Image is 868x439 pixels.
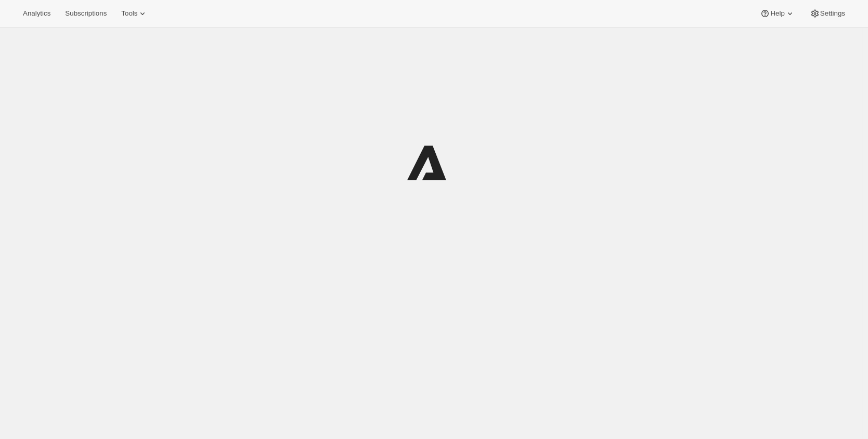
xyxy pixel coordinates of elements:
span: Help [770,9,784,18]
button: Analytics [17,6,57,21]
span: Analytics [23,9,50,18]
button: Help [754,6,801,21]
span: Tools [121,9,137,18]
button: Tools [115,6,154,21]
button: Settings [804,6,851,21]
span: Subscriptions [65,9,107,18]
button: Subscriptions [59,6,113,21]
span: Settings [820,9,845,18]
